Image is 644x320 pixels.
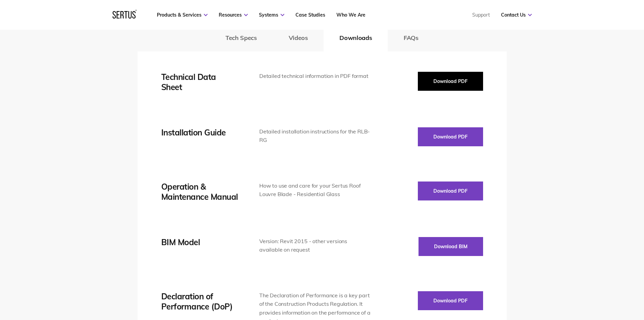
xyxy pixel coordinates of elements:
button: Download BIM [419,237,483,256]
button: Download PDF [418,127,483,146]
button: FAQs [388,24,434,51]
a: Support [472,12,490,18]
button: Tech Specs [210,24,272,51]
a: Products & Services [157,12,208,18]
div: Version: Revit 2015 - other versions available on request [259,237,371,254]
a: Case Studies [295,12,325,18]
button: Download PDF [418,291,483,310]
iframe: Chat Widget [522,241,644,320]
a: Contact Us [501,12,532,18]
a: Resources [219,12,248,18]
div: Detailed installation instructions for the RLB-RG [259,127,371,145]
button: Videos [273,24,324,51]
div: BIM Model [161,237,239,247]
a: Systems [259,12,284,18]
div: How to use and care for your Sertus Roof Louvre Blade - Residential Glass [259,182,371,199]
a: Who We Are [336,12,365,18]
div: Technical Data Sheet [161,72,239,92]
button: Download PDF [418,72,483,91]
div: Declaration of Performance (DoP) [161,291,239,312]
div: Operation & Maintenance Manual [161,182,239,202]
button: Download PDF [418,182,483,200]
div: Installation Guide [161,127,239,137]
div: Detailed technical information in PDF format [259,72,371,81]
